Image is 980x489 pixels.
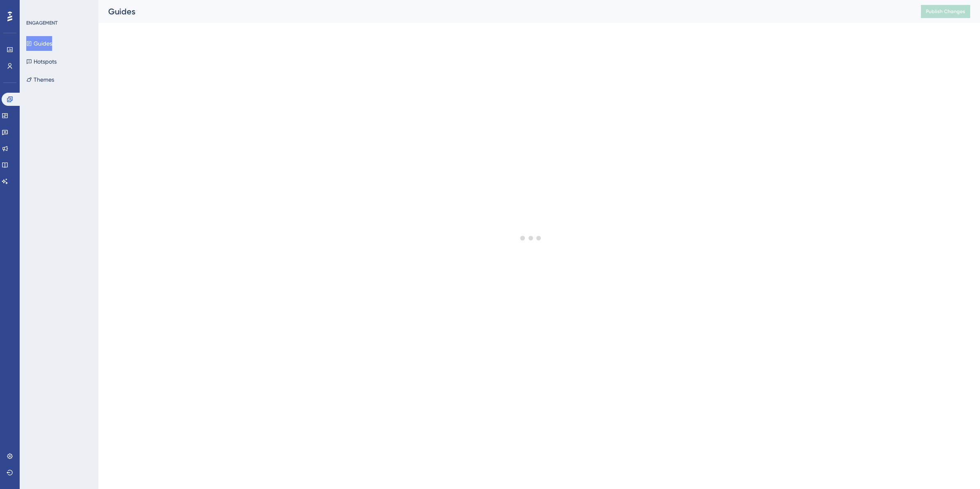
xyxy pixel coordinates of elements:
[108,6,900,17] div: Guides
[921,5,970,18] button: Publish Changes
[26,72,54,87] button: Themes
[26,20,57,26] div: ENGAGEMENT
[26,36,52,51] button: Guides
[26,54,57,69] button: Hotspots
[926,8,965,15] span: Publish Changes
